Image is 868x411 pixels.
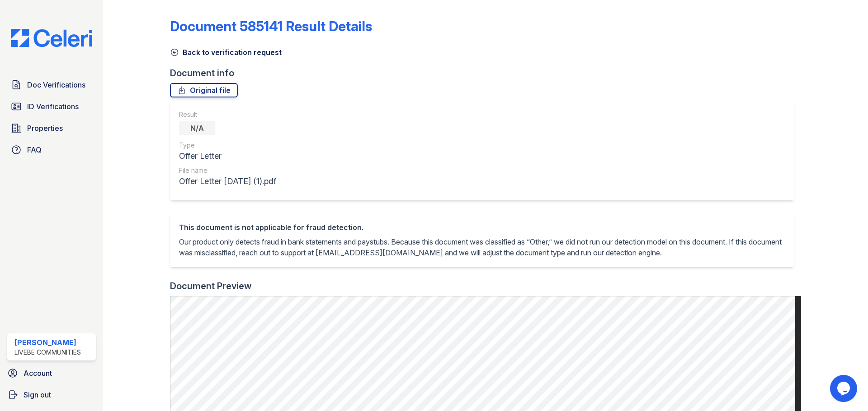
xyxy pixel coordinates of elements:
a: Doc Verifications [7,76,96,94]
div: Offer Letter [179,150,276,162]
div: Offer Letter [DATE] (1).pdf [179,175,276,188]
span: FAQ [27,144,42,155]
iframe: chat widget [830,375,859,402]
div: Type [179,141,276,150]
div: LiveBe Communities [14,348,81,357]
a: Original file [170,83,238,97]
div: N/A [179,121,215,135]
a: Back to verification request [170,47,282,58]
p: Our product only detects fraud in bank statements and paystubs. Because this document was classif... [179,236,785,258]
a: FAQ [7,141,96,159]
div: File name [179,166,276,175]
span: Sign out [24,389,51,400]
div: Document info [170,67,801,79]
div: [PERSON_NAME] [14,337,81,348]
span: Properties [27,123,63,134]
a: Properties [7,119,96,137]
div: Document Preview [170,280,252,292]
a: ID Verifications [7,97,96,115]
a: Sign out [4,386,99,404]
a: Account [4,364,99,382]
span: ID Verifications [27,101,79,112]
img: CE_Logo_Blue-a8612792a0a2168367f1c8372b55b34899dd931a85d93a1a3d3e32e68fde9ad4.png [4,29,99,47]
span: Account [24,368,52,379]
div: This document is not applicable for fraud detection. [179,222,785,233]
div: Result [179,110,276,119]
a: Document 585141 Result Details [170,18,372,34]
span: Doc Verifications [27,79,85,90]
